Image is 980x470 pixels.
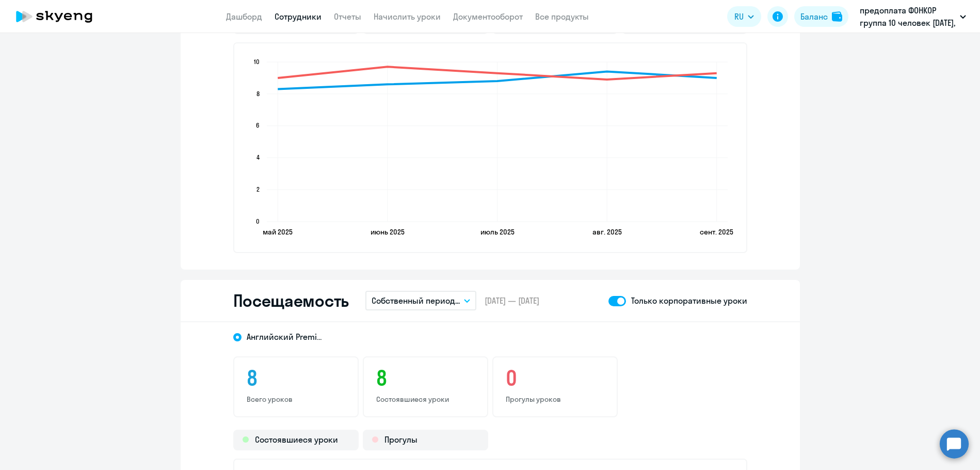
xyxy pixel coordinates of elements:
text: 8 [256,90,260,98]
span: Английский Premium [247,331,324,342]
button: RU [727,6,761,27]
button: предоплата ФОНКОР группа 10 человек [DATE], Ф.О.Н., ООО [855,4,971,29]
p: Прогулы уроков [506,395,604,404]
h3: 8 [247,366,345,390]
button: Балансbalance [794,6,848,27]
a: Документооборот [453,11,523,22]
p: Собственный период... [372,294,460,307]
text: 4 [256,153,260,161]
text: авг. 2025 [592,227,621,237]
span: RU [734,10,744,23]
div: Прогулы [363,430,488,450]
h3: 8 [376,366,475,390]
text: 10 [254,58,260,66]
text: июль 2025 [480,227,514,237]
a: Все продукты [535,11,589,22]
a: Начислить уроки [374,11,441,22]
button: Собственный период... [365,291,476,310]
div: Состоявшиеся уроки [233,430,359,450]
text: 0 [256,217,260,225]
img: balance [832,11,842,22]
span: [DATE] — [DATE] [485,295,539,306]
text: июнь 2025 [370,227,404,237]
p: Только корпоративные уроки [631,294,747,307]
p: Состоявшиеся уроки [376,395,475,404]
div: Баланс [800,10,828,23]
text: 6 [256,121,260,129]
a: Дашборд [226,11,262,22]
text: сент. 2025 [700,227,733,237]
h3: 0 [506,366,604,390]
a: Сотрудники [275,11,322,22]
h2: Посещаемость [233,290,349,311]
p: предоплата ФОНКОР группа 10 человек [DATE], Ф.О.Н., ООО [860,4,956,29]
p: Всего уроков [247,395,345,404]
text: 2 [256,185,260,193]
text: май 2025 [263,227,293,237]
a: Отчеты [334,11,361,22]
